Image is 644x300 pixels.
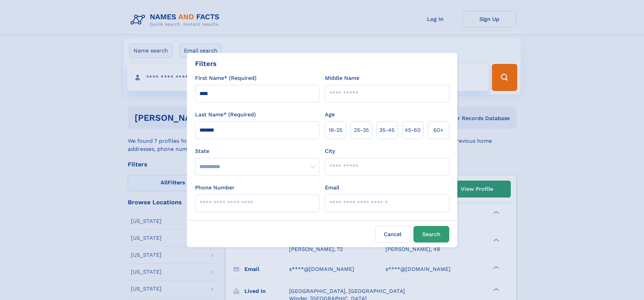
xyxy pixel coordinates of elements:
[325,184,339,192] label: Email
[433,126,444,134] span: 60+
[325,74,359,82] label: Middle Name
[195,111,256,119] label: Last Name* (Required)
[195,184,235,192] label: Phone Number
[195,147,319,155] label: State
[325,147,335,155] label: City
[405,126,421,134] span: 45‑60
[413,226,449,243] button: Search
[379,126,395,134] span: 35‑45
[375,226,411,243] label: Cancel
[329,126,342,134] span: 18‑25
[195,74,257,82] label: First Name* (Required)
[195,59,217,69] div: Filters
[354,126,369,134] span: 25‑35
[325,111,335,119] label: Age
